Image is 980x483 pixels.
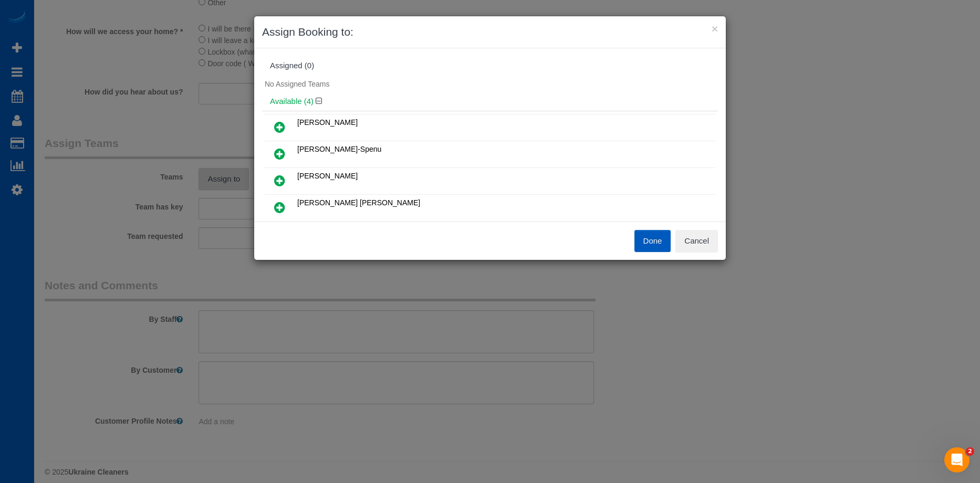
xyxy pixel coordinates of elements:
div: Assigned (0) [270,61,710,70]
span: [PERSON_NAME]-Spenu [297,145,381,153]
button: × [712,23,718,34]
span: [PERSON_NAME] [PERSON_NAME] [297,198,420,207]
span: [PERSON_NAME] [297,172,358,180]
h4: Available (4) [270,97,710,106]
span: No Assigned Teams [265,80,329,88]
h3: Assign Booking to: [262,24,718,40]
button: Done [634,230,671,252]
button: Cancel [675,230,718,252]
iframe: Intercom live chat [944,447,969,472]
span: 2 [966,447,974,456]
span: [PERSON_NAME] [297,118,358,127]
